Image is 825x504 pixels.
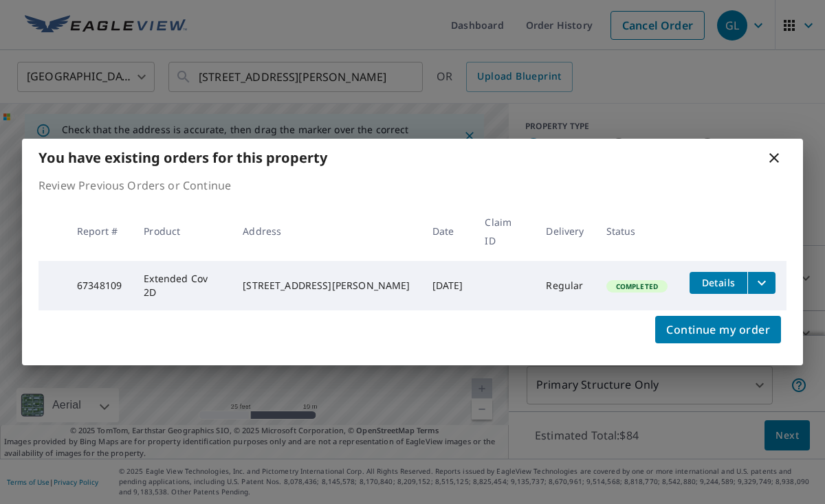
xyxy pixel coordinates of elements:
[38,148,327,167] b: You have existing orders for this property
[243,279,410,293] div: [STREET_ADDRESS][PERSON_NAME]
[698,276,739,289] span: Details
[66,202,133,261] th: Report #
[133,261,232,310] td: Extended Cov 2D
[535,202,595,261] th: Delivery
[474,202,535,261] th: Claim ID
[747,272,775,294] button: filesDropdownBtn-67348109
[595,202,679,261] th: Status
[690,272,747,294] button: detailsBtn-67348109
[421,261,474,310] td: [DATE]
[38,177,786,194] p: Review Previous Orders or Continue
[655,316,781,343] button: Continue my order
[535,261,595,310] td: Regular
[666,320,770,339] span: Continue my order
[133,202,232,261] th: Product
[232,202,421,261] th: Address
[608,282,666,291] span: Completed
[421,202,474,261] th: Date
[66,261,133,310] td: 67348109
